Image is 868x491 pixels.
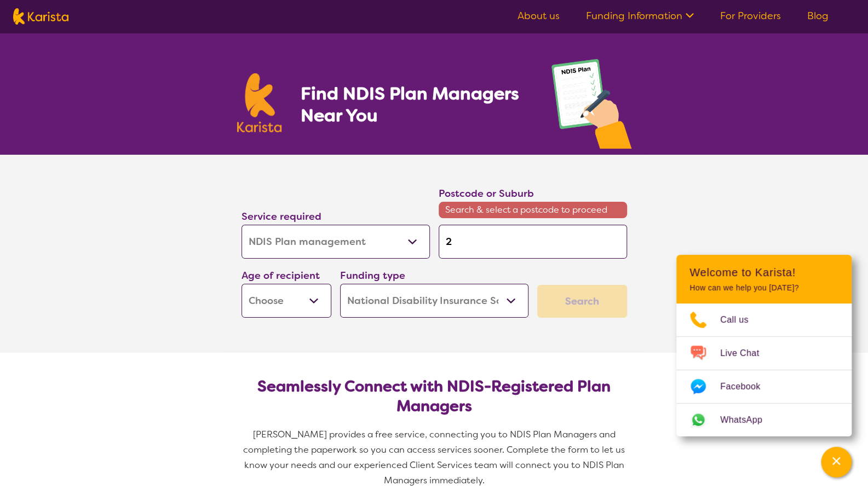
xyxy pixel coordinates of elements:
input: Type [439,225,627,259]
label: Age of recipient [242,269,320,282]
label: Funding type [340,269,405,282]
label: Service required [242,210,321,223]
h1: Find NDIS Plan Managers Near You [300,83,529,126]
span: Search & select a postcode to proceed [439,202,627,218]
ul: Choose channel [676,303,852,436]
span: WhatsApp [720,412,775,428]
img: Karista logo [237,73,282,132]
h2: Welcome to Karista! [689,266,838,279]
img: plan-management [551,59,631,155]
span: Call us [720,312,762,328]
p: How can we help you [DATE]? [689,283,838,293]
a: Blog [807,9,829,22]
a: About us [518,9,560,22]
a: For Providers [720,9,781,22]
div: Channel Menu [676,255,852,436]
img: Karista logo [13,8,68,25]
span: Facebook [720,378,773,395]
button: Channel Menu [821,447,852,477]
a: Funding Information [586,9,694,22]
label: Postcode or Suburb [439,187,534,200]
a: Web link opens in a new tab. [676,404,852,436]
span: Live Chat [720,345,772,361]
h2: Seamlessly Connect with NDIS-Registered Plan Managers [250,377,618,416]
span: [PERSON_NAME] provides a free service, connecting you to NDIS Plan Managers and completing the pa... [243,429,627,486]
